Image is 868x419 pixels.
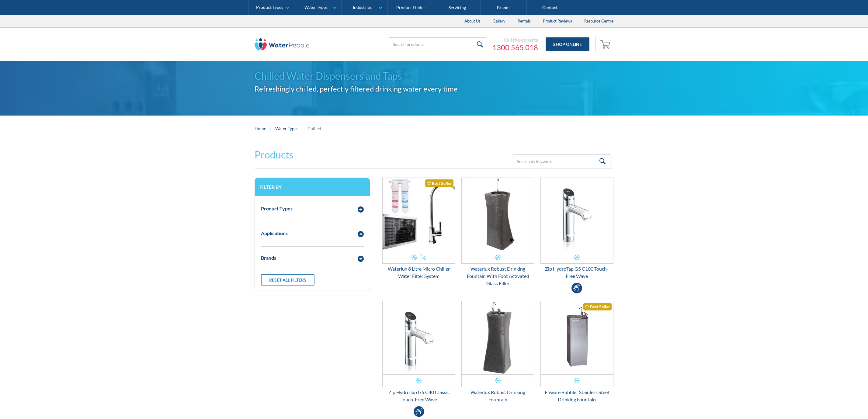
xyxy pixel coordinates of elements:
[382,178,455,280] a: Waterlux 8 Litre Micro Chiller Water Filter SystemBest SellerWaterlux 8 Litre Micro Chiller Water...
[578,15,620,27] a: Resource Centre
[261,205,293,212] div: Product Types
[255,125,266,132] a: Home
[512,15,537,27] a: Rentals
[600,39,612,49] img: shopping cart
[259,184,365,190] h3: Filter by
[461,301,534,403] a: Waterlux Robust Drinking FountainWaterlux Robust Drinking Fountain
[261,254,276,261] div: Brands
[383,301,455,374] img: Zip HydroTap G5 C40 Classic Touch-Free Wave
[487,15,512,27] a: Gallery
[492,43,538,52] a: 1300 565 018
[255,38,309,50] img: The Water People
[540,178,613,280] a: Zip HydroTap G5 C100 Touch-Free WaveZip HydroTap G5 C100 Touch-Free Wave
[261,230,288,237] div: Applications
[383,178,455,251] img: Waterlux 8 Litre Micro Chiller Water Filter System
[541,178,613,251] img: Zip HydroTap G5 C100 Touch-Free Wave
[382,265,455,280] div: Waterlux 8 Litre Micro Chiller Water Filter System
[307,125,321,132] div: Chilled
[599,37,613,52] a: Open cart
[462,178,534,251] img: Waterlux Robust Drinking Fountain With Foot Activated Glass Filler
[537,15,578,27] a: Product Reviews
[255,83,613,94] h2: Refreshingly chilled, perfectly filtered drinking water every time
[461,389,534,403] div: Waterlux Robust Drinking Fountain
[275,125,298,132] a: Water Types
[353,5,372,10] div: Industries
[382,301,455,403] a: Zip HydroTap G5 C40 Classic Touch-Free WaveZip HydroTap G5 C40 Classic Touch-Free Wave
[540,389,613,403] div: Enware Bubbler Stainless Steel Drinking Fountain
[256,5,283,10] div: Product Types
[304,5,328,10] div: Water Types
[458,15,487,27] a: About Us
[269,125,272,132] div: |
[425,179,453,187] div: Best Seller
[583,303,612,310] div: Best Seller
[382,389,455,403] div: Zip HydroTap G5 C40 Classic Touch-Free Wave
[540,301,613,403] a: Enware Bubbler Stainless Steel Drinking FountainBest SellerEnware Bubbler Stainless Steel Drinkin...
[301,125,304,132] div: |
[389,37,486,51] input: Search products
[513,154,610,168] input: Search by keyword
[540,265,613,280] div: Zip HydroTap G5 C100 Touch-Free Wave
[541,301,613,374] img: Enware Bubbler Stainless Steel Drinking Fountain
[461,265,534,287] div: Waterlux Robust Drinking Fountain With Foot Activated Glass Filler
[255,69,613,83] h1: Chilled Water Dispensers and Taps
[492,37,538,43] div: Call the experts
[546,37,589,51] a: Shop Online
[461,178,534,287] a: Waterlux Robust Drinking Fountain With Foot Activated Glass FillerWaterlux Robust Drinking Founta...
[255,147,293,162] h2: Products
[261,274,314,286] a: Reset all filters
[462,301,534,374] img: Waterlux Robust Drinking Fountain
